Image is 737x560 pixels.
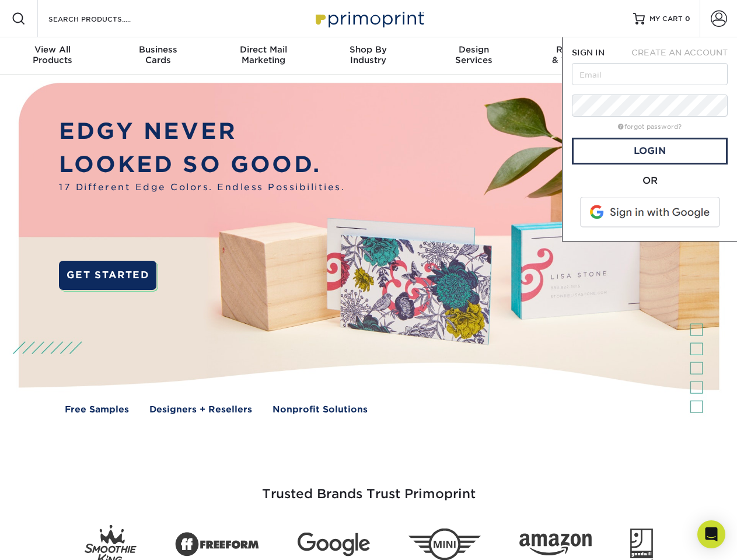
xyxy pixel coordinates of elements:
a: Resources& Templates [526,37,631,75]
a: Shop ByIndustry [316,37,421,75]
span: 0 [685,15,690,23]
div: Services [421,44,526,65]
a: GET STARTED [59,261,156,290]
a: Nonprofit Solutions [273,403,368,416]
div: & Templates [526,44,631,65]
a: Designers + Resellers [149,403,252,416]
p: EDGY NEVER [59,115,345,148]
img: Amazon [519,534,592,556]
span: Resources [526,44,631,55]
span: Business [105,44,210,55]
h3: Trusted Brands Trust Primoprint [27,459,710,516]
img: Google [298,533,370,556]
span: CREATE AN ACCOUNT [631,48,728,57]
span: 17 Different Edge Colors. Endless Possibilities. [59,181,345,194]
div: Cards [105,44,210,65]
a: Free Samples [65,403,129,416]
p: LOOKED SO GOOD. [59,148,345,181]
a: Login [572,138,728,164]
a: forgot password? [618,123,682,131]
div: OR [572,174,728,188]
img: Primoprint [310,6,427,31]
span: Shop By [316,44,421,55]
input: Email [572,63,728,85]
span: Direct Mail [211,44,316,55]
input: SEARCH PRODUCTS..... [47,12,161,26]
span: SIGN IN [572,48,605,57]
div: Open Intercom Messenger [697,520,725,548]
a: BusinessCards [105,37,210,75]
div: Industry [316,44,421,65]
img: Goodwill [630,528,653,560]
div: Marketing [211,44,316,65]
a: DesignServices [421,37,526,75]
span: MY CART [649,14,683,24]
span: Design [421,44,526,55]
a: Direct MailMarketing [211,37,316,75]
iframe: Google Customer Reviews [3,524,99,556]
